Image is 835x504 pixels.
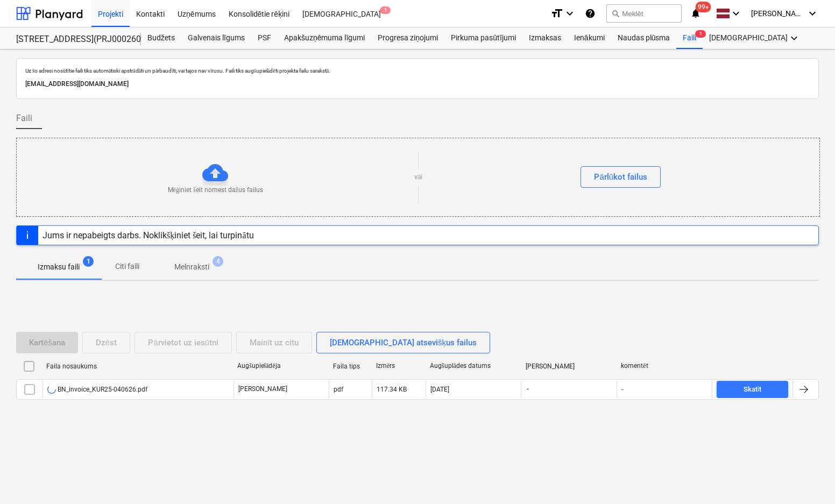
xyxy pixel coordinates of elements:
[25,79,810,90] p: [EMAIL_ADDRESS][DOMAIN_NAME]
[594,170,647,184] div: Pārlūkot failus
[806,7,819,20] i: keyboard_arrow_down
[696,2,711,12] span: 99+
[568,27,611,49] a: Ienākumi
[16,112,32,125] span: Faili
[376,362,421,370] div: Izmērs
[334,386,343,393] div: pdf
[38,261,80,273] p: Izmaksu faili
[47,385,56,394] div: Notiek OCR
[522,27,568,49] a: Izmaksas
[181,27,251,49] a: Galvenais līgums
[444,27,522,49] a: Pirkuma pasūtījumi
[581,166,661,188] button: Pārlūkot failus
[611,9,620,18] span: search
[43,230,254,240] div: Jums ir nepabeigts darbs. Noklikšķiniet šeit, lai turpinātu
[114,261,140,272] p: Citi faili
[781,452,835,504] iframe: Chat Widget
[676,27,703,49] div: Faili
[621,362,708,370] div: komentēt
[621,386,623,393] div: -
[83,256,94,267] span: 1
[526,385,530,394] span: -
[414,173,422,182] p: vai
[213,256,223,267] span: 4
[330,336,477,350] div: [DEMOGRAPHIC_DATA] atsevišķus failus
[141,27,181,49] a: Budžets
[238,385,287,394] p: [PERSON_NAME]
[174,261,209,273] p: Melnraksti
[676,27,703,49] a: Faili1
[16,34,128,45] div: [STREET_ADDRESS](PRJ0002600) 2601946
[380,6,391,14] span: 1
[316,332,490,353] button: [DEMOGRAPHIC_DATA] atsevišķus failus
[611,27,677,49] a: Naudas plūsma
[25,67,810,74] p: Uz šo adresi nosūtītie faili tiks automātiski apstrādāti un pārbaudīti, vai tajos nav vīrusu. Fai...
[751,9,805,18] span: [PERSON_NAME]
[430,362,517,370] div: Augšuplādes datums
[46,363,229,370] div: Faila nosaukums
[371,27,444,49] a: Progresa ziņojumi
[526,363,613,370] div: [PERSON_NAME]
[606,4,682,23] button: Meklēt
[690,7,701,20] i: notifications
[695,30,706,38] span: 1
[251,27,278,49] a: PSF
[744,384,762,396] div: Skatīt
[730,7,742,20] i: keyboard_arrow_down
[430,386,449,393] div: [DATE]
[563,7,576,20] i: keyboard_arrow_down
[377,386,407,393] div: 117.34 KB
[278,27,371,49] a: Apakšuzņēmuma līgumi
[717,381,788,398] button: Skatīt
[168,186,263,195] p: Mēģiniet šeit nomest dažus failus
[585,7,596,20] i: Zināšanu pamats
[237,362,324,370] div: Augšupielādēja
[16,138,820,217] div: Mēģiniet šeit nomest dažus failusvaiPārlūkot failus
[550,7,563,20] i: format_size
[47,385,147,394] div: BN_invoice_KUR25-040626.pdf
[788,32,801,45] i: keyboard_arrow_down
[703,27,807,49] div: [DEMOGRAPHIC_DATA]
[333,363,367,370] div: Faila tips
